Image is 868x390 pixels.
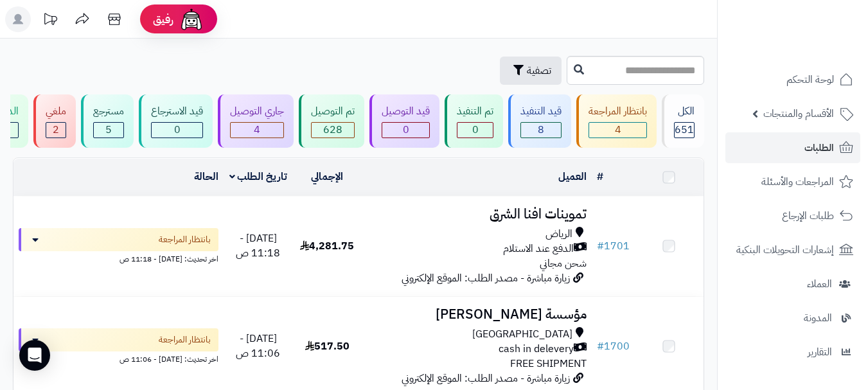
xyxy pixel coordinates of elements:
div: قيد الاسترجاع [151,104,203,119]
span: 0 [472,122,479,137]
img: ai-face.png [179,6,204,32]
h3: تموينات افنا الشرق [367,207,587,222]
span: 2 [53,122,59,137]
a: المدونة [725,303,860,333]
div: قيد التنفيذ [520,104,562,119]
span: 0 [174,122,181,137]
a: #1701 [597,238,630,254]
div: 0 [457,123,493,137]
span: زيارة مباشرة - مصدر الطلب: الموقع الإلكتروني [402,270,570,286]
div: Open Intercom Messenger [19,340,50,371]
button: تصفية [500,57,562,85]
span: العملاء [807,275,832,293]
a: لوحة التحكم [725,64,860,95]
span: 651 [675,122,694,137]
a: المراجعات والأسئلة [725,166,860,197]
span: cash in delevery [499,342,574,357]
h3: مؤسسة [PERSON_NAME] [367,307,587,322]
span: زيارة مباشرة - مصدر الطلب: الموقع الإلكتروني [402,371,570,386]
div: ملغي [46,104,66,119]
a: العملاء [725,269,860,299]
a: الحالة [194,169,218,184]
span: المدونة [804,309,832,327]
div: تم التوصيل [311,104,355,119]
span: إشعارات التحويلات البنكية [736,241,834,259]
a: ملغي 2 [31,94,78,148]
a: الكل651 [659,94,707,148]
a: العميل [558,169,587,184]
span: رفيق [153,12,173,27]
span: [DATE] - 11:18 ص [236,231,280,261]
div: 628 [312,123,354,137]
span: [DATE] - 11:06 ص [236,331,280,361]
div: مسترجع [93,104,124,119]
a: الطلبات [725,132,860,163]
div: 4 [589,123,646,137]
div: 4 [231,123,283,137]
img: logo-2.png [781,33,856,60]
a: بانتظار المراجعة 4 [574,94,659,148]
a: قيد التوصيل 0 [367,94,442,148]
span: 8 [538,122,544,137]
div: اخر تحديث: [DATE] - 11:18 ص [19,251,218,265]
span: 4 [615,122,621,137]
div: 0 [152,123,202,137]
span: لوحة التحكم [786,71,834,89]
span: الأقسام والمنتجات [763,105,834,123]
div: جاري التوصيل [230,104,284,119]
div: قيد التوصيل [382,104,430,119]
span: FREE SHIPMENT [510,356,587,371]
span: 4 [254,122,260,137]
a: تم التنفيذ 0 [442,94,506,148]
span: بانتظار المراجعة [159,333,211,346]
span: المراجعات والأسئلة [761,173,834,191]
span: 517.50 [305,339,350,354]
span: 4,281.75 [300,238,354,254]
div: 5 [94,123,123,137]
span: # [597,339,604,354]
span: 5 [105,122,112,137]
span: شحن مجاني [540,256,587,271]
div: اخر تحديث: [DATE] - 11:06 ص [19,351,218,365]
span: تصفية [527,63,551,78]
div: 2 [46,123,66,137]
span: [GEOGRAPHIC_DATA] [472,327,572,342]
span: الرياض [545,227,572,242]
a: جاري التوصيل 4 [215,94,296,148]
span: الدفع عند الاستلام [503,242,574,256]
a: تم التوصيل 628 [296,94,367,148]
span: 0 [403,122,409,137]
span: بانتظار المراجعة [159,233,211,246]
div: الكل [674,104,695,119]
span: طلبات الإرجاع [782,207,834,225]
a: طلبات الإرجاع [725,200,860,231]
span: # [597,238,604,254]
a: مسترجع 5 [78,94,136,148]
a: الإجمالي [311,169,343,184]
a: قيد التنفيذ 8 [506,94,574,148]
a: التقارير [725,337,860,368]
a: تحديثات المنصة [34,6,66,35]
span: 628 [323,122,342,137]
div: 8 [521,123,561,137]
div: 0 [382,123,429,137]
a: #1700 [597,339,630,354]
div: بانتظار المراجعة [589,104,647,119]
span: التقارير [808,343,832,361]
a: إشعارات التحويلات البنكية [725,235,860,265]
div: تم التنفيذ [457,104,493,119]
a: # [597,169,603,184]
span: الطلبات [804,139,834,157]
a: قيد الاسترجاع 0 [136,94,215,148]
a: تاريخ الطلب [229,169,288,184]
